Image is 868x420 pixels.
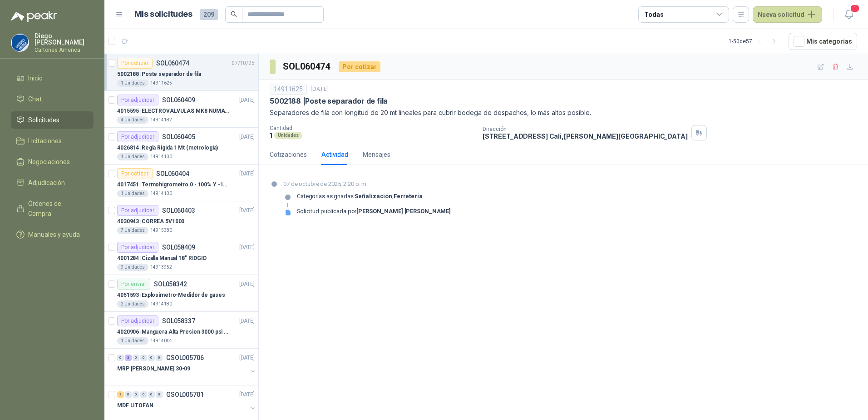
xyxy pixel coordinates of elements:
a: Inicio [11,70,94,87]
div: Por adjudicar [117,205,158,216]
a: Por adjudicarSOL060405[DATE] 4026814 |Regla Rigida 1 Mt (metrologia)1 Unidades14914130 [104,128,258,165]
button: Mís categorías [789,33,857,50]
p: 14914004 [150,337,172,345]
span: Adjudicación [28,178,65,188]
p: [DATE] [311,85,329,94]
div: 0 [133,355,139,361]
div: Por adjudicar [117,131,158,142]
div: Por cotizar [339,61,380,72]
span: 1 [850,4,860,13]
h3: SOL060474 [283,60,331,74]
div: 3 [117,391,124,398]
a: Por adjudicarSOL060409[DATE] 4015595 |ELECTROVALVULAS MK8 NUMATICS4 Unidades14914182 [104,91,258,128]
p: 4026814 | Regla Rigida 1 Mt (metrologia) [117,144,218,152]
p: 4001284 | Cizalla Manual 18" RIDGID [117,254,207,263]
a: Por adjudicarSOL058337[DATE] 4020906 |Manguera Alta Presion 3000 psi De 1-1/4"1 Unidades14914004 [104,312,258,349]
div: 0 [125,391,132,398]
p: [DATE] [239,206,255,215]
div: Por adjudicar [117,95,158,105]
p: SOL060474 [156,60,189,66]
span: Inicio [28,73,43,83]
p: 14915380 [150,227,172,234]
div: Por cotizar [117,168,153,179]
div: 0 [140,391,147,398]
strong: Ferretería [394,193,423,200]
p: SOL060405 [162,134,195,140]
div: 0 [156,355,163,361]
div: 1 Unidades [117,80,148,87]
a: 0 3 0 0 0 0 GSOL005706[DATE] MRP [PERSON_NAME] 30-09 [117,352,256,381]
div: 1 Unidades [117,153,148,160]
a: Por adjudicarSOL058409[DATE] 4001284 |Cizalla Manual 18" RIDGID9 Unidades14913952 [104,238,258,275]
p: [DATE] [239,280,255,289]
strong: Señalización [355,193,392,200]
button: Nueva solicitud [753,6,822,23]
a: Licitaciones [11,132,94,150]
p: 1 [270,131,272,139]
p: 4051593 | Explosimetro-Medidor de gases [117,291,225,300]
p: Diego [PERSON_NAME] [35,33,94,45]
a: 3 0 0 0 0 0 GSOL005701[DATE] MDF LITOFAN [117,389,256,418]
div: Unidades [274,132,302,139]
a: Manuales y ayuda [11,226,94,243]
a: Negociaciones [11,153,94,170]
div: 2 Unidades [117,300,148,308]
div: 1 - 50 de 57 [729,34,781,49]
div: 14911625 [270,84,307,95]
div: 0 [148,355,155,361]
p: SOL060409 [162,97,195,103]
p: [DATE] [239,317,255,325]
div: 0 [133,391,139,398]
p: Categorías asignadas: , [297,193,423,200]
p: 07 de octubre de 2025, 2:20 p. m. [283,180,451,189]
div: 1 Unidades [117,337,148,345]
a: Por adjudicarSOL060403[DATE] 4030943 |CORREA 5V10007 Unidades14915380 [104,201,258,238]
div: 3 [125,355,132,361]
img: Logo peakr [11,11,57,22]
div: Por enviar [117,279,150,290]
a: Por cotizarSOL060404[DATE] 4017451 |Termohigrometro 0 - 100% Y -10 - 50 ºs C1 Unidades14914130 [104,165,258,201]
p: SOL060404 [156,170,189,177]
p: Cantidad [270,125,475,131]
img: Company Logo [11,34,29,51]
h1: Mis solicitudes [134,8,192,21]
span: Órdenes de Compra [28,199,85,219]
a: Solicitudes [11,111,94,129]
div: Por adjudicar [117,242,158,253]
div: Solicitud publicada por [297,208,451,215]
p: [DATE] [239,243,255,252]
p: GSOL005706 [166,355,204,361]
div: Por cotizar [117,58,153,69]
div: Mensajes [363,150,390,160]
p: [DATE] [239,170,255,178]
span: Chat [28,94,42,104]
div: 0 [156,391,163,398]
p: 14914182 [150,116,172,124]
p: 14914180 [150,300,172,308]
p: 14911625 [150,80,172,87]
p: SOL058409 [162,244,195,250]
p: 4017451 | Termohigrometro 0 - 100% Y -10 - 50 ºs C [117,180,230,189]
p: MRP [PERSON_NAME] 30-09 [117,365,190,373]
p: [DATE] [239,354,255,362]
p: Separadores de fila con longitud de 20 mt lineales para cubrir bodega de despachos, lo más altos ... [270,108,857,118]
div: Cotizaciones [270,150,307,160]
p: GSOL005701 [166,391,204,398]
span: Solicitudes [28,115,59,125]
p: 14913952 [150,264,172,271]
span: Negociaciones [28,157,70,167]
p: Dirección [483,126,688,132]
div: 0 [117,355,124,361]
div: Por adjudicar [117,315,158,326]
p: SOL060403 [162,207,195,214]
span: Manuales y ayuda [28,230,80,240]
p: 5002188 | Poste separador de fila [117,70,201,79]
strong: [PERSON_NAME] [PERSON_NAME] [356,208,451,215]
a: Chat [11,90,94,108]
span: 209 [200,9,218,20]
span: Licitaciones [28,136,62,146]
div: 4 Unidades [117,116,148,124]
div: 0 [148,391,155,398]
a: Órdenes de Compra [11,195,94,222]
p: [DATE] [239,390,255,399]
